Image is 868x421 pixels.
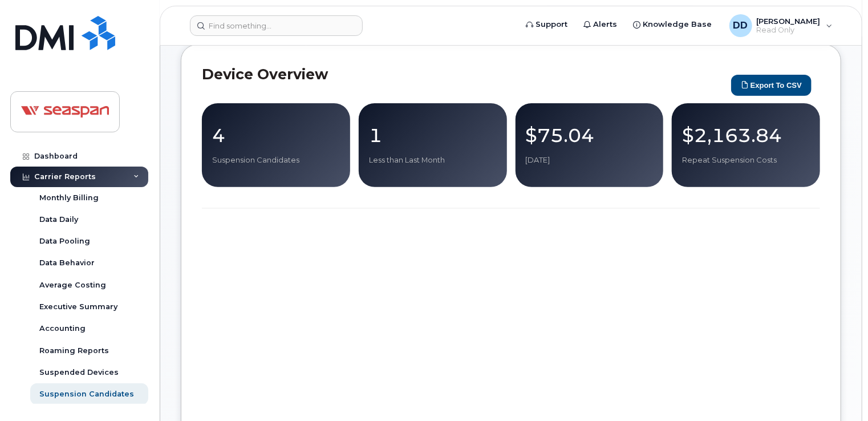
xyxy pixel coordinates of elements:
[212,155,340,165] p: Suspension Candidates
[536,19,568,30] span: Support
[576,13,626,36] a: Alerts
[594,19,618,30] span: Alerts
[757,26,821,35] span: Read Only
[369,155,497,165] p: Less than Last Month
[757,17,821,26] span: [PERSON_NAME]
[202,66,725,83] h2: Device Overview
[721,14,841,37] div: Dhruv Desai
[626,13,720,36] a: Knowledge Base
[526,125,654,145] p: $75.04
[369,125,497,145] p: 1
[682,155,810,165] p: Repeat Suspension Costs
[682,125,810,145] p: $2,163.84
[526,155,654,165] p: [DATE]
[733,19,748,33] span: DD
[212,125,340,145] p: 4
[190,15,363,36] input: Find something...
[518,13,576,36] a: Support
[643,19,712,30] span: Knowledge Base
[731,75,812,96] button: Export to CSV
